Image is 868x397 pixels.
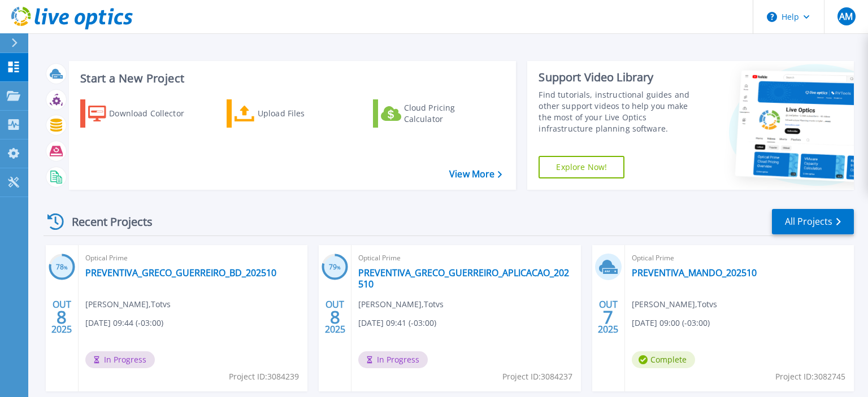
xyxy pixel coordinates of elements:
[337,264,341,271] span: %
[324,296,346,338] div: OUT 2025
[44,208,168,235] div: Recent Projects
[358,317,436,329] span: [DATE] 09:41 (-03:00)
[597,296,619,338] div: OUT 2025
[85,317,163,329] span: [DATE] 09:44 (-03:00)
[539,89,702,134] div: Find tutorials, instructional guides and other support videos to help you make the most of your L...
[603,312,613,322] span: 7
[322,261,348,274] h3: 79
[358,267,574,290] a: PREVENTIVA_GRECO_GUERREIRO_APLICACAO_202510
[227,99,353,128] a: Upload Files
[772,209,854,234] a: All Projects
[229,370,299,383] span: Project ID: 3084239
[80,99,206,128] a: Download Collector
[775,370,845,383] span: Project ID: 3082745
[64,264,68,271] span: %
[839,12,853,21] span: AM
[632,267,757,278] a: PREVENTIVA_MANDO_202510
[539,156,624,178] a: Explore Now!
[358,298,444,311] span: [PERSON_NAME] , Totvs
[85,252,301,264] span: Optical Prime
[539,70,702,85] div: Support Video Library
[502,370,572,383] span: Project ID: 3084237
[80,72,502,85] h3: Start a New Project
[57,312,67,322] span: 8
[632,252,847,264] span: Optical Prime
[404,102,494,125] div: Cloud Pricing Calculator
[258,102,348,125] div: Upload Files
[358,252,574,264] span: Optical Prime
[632,298,717,311] span: [PERSON_NAME] , Totvs
[49,261,75,274] h3: 78
[632,351,695,368] span: Complete
[330,312,340,322] span: 8
[85,298,171,311] span: [PERSON_NAME] , Totvs
[85,267,276,278] a: PREVENTIVA_GRECO_GUERREIRO_BD_202510
[109,102,199,125] div: Download Collector
[51,296,72,338] div: OUT 2025
[373,99,499,128] a: Cloud Pricing Calculator
[449,169,502,180] a: View More
[632,317,710,329] span: [DATE] 09:00 (-03:00)
[85,351,155,368] span: In Progress
[358,351,428,368] span: In Progress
